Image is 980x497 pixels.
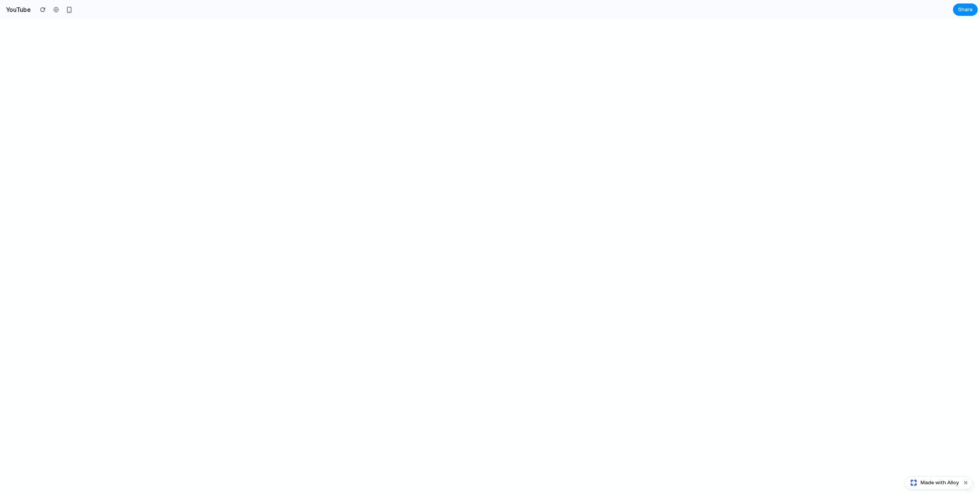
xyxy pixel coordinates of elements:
button: Share [953,3,978,16]
span: Share [958,6,973,14]
button: Dismiss watermark [961,478,970,487]
a: Made with Alloy [905,479,960,487]
span: Made with Alloy [921,479,959,487]
h2: YouTube [3,5,31,14]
